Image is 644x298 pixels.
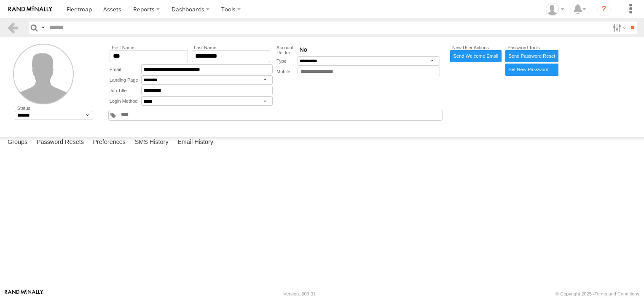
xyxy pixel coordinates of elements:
[3,137,32,149] label: Groups
[192,45,270,50] label: Last Name
[89,137,130,149] label: Preferences
[276,45,298,55] label: Account Holder
[110,64,141,74] label: Email
[32,137,88,149] label: Password Resets
[110,75,141,85] label: Landing Page
[555,291,639,296] div: © Copyright 2025 -
[110,96,141,106] label: Login Method
[110,45,188,50] label: First Name
[276,67,298,77] label: Mobile
[505,64,558,76] label: Manually enter new password
[299,46,307,54] span: No
[450,45,502,50] label: New User Actions
[505,45,558,50] label: Password Tools
[8,6,52,12] img: rand-logo.svg
[173,137,217,149] label: Email History
[276,56,298,66] label: Type
[543,3,567,16] div: Jared Benson
[284,291,316,296] div: Version: 309.01
[5,290,43,298] a: Visit our Website
[609,21,628,34] label: Search Filter Options
[7,21,19,34] a: Back to previous Page
[40,21,46,34] label: Search Query
[595,291,639,296] a: Terms and Conditions
[597,3,611,16] i: ?
[505,50,558,62] a: Send Password Reset
[131,137,173,149] label: SMS History
[450,50,502,62] a: Send Welcome Email
[110,86,141,96] label: Job Title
